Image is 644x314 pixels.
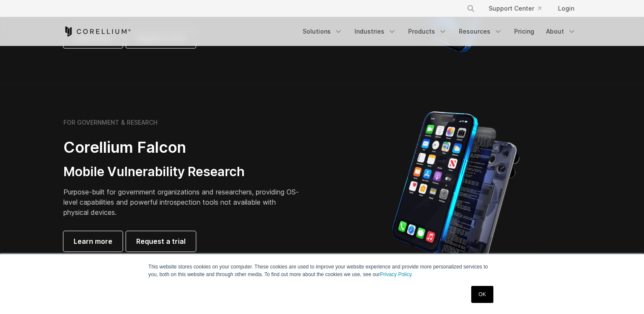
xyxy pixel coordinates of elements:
[63,187,302,217] p: Purpose-built for government organizations and researchers, providing OS-level capabilities and p...
[482,1,548,16] a: Support Center
[454,24,507,39] a: Resources
[63,164,302,180] h3: Mobile Vulnerability Research
[298,24,581,39] div: Navigation Menu
[63,119,157,126] h6: FOR GOVERNMENT & RESEARCH
[551,1,581,16] a: Login
[463,1,478,16] button: Search
[126,231,196,251] a: Request a trial
[471,286,493,303] a: OK
[456,1,581,16] div: Navigation Menu
[63,231,123,251] a: Learn more
[380,271,413,277] a: Privacy Policy.
[541,24,581,39] a: About
[403,24,452,39] a: Products
[349,24,401,39] a: Industries
[149,263,496,278] p: This website stores cookies on your computer. These cookies are used to improve your website expe...
[509,24,539,39] a: Pricing
[298,24,348,39] a: Solutions
[74,236,112,246] span: Learn more
[392,111,520,260] img: iPhone model separated into the mechanics used to build the physical device.
[63,26,131,37] a: Corellium Home
[136,236,186,246] span: Request a trial
[63,138,302,157] h2: Corellium Falcon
